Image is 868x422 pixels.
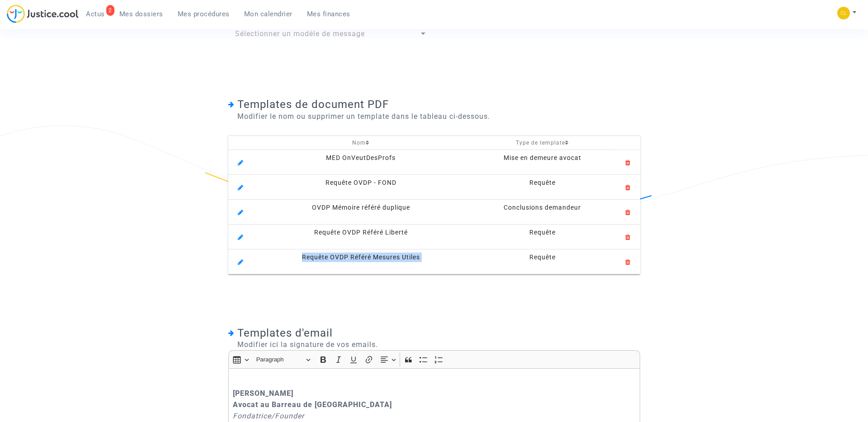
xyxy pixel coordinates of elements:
a: Mes finances [300,7,358,21]
a: Mes procédures [170,7,237,21]
a: Mon calendrier [237,7,300,21]
span: Mes finances [307,10,350,18]
div: Mise en demeure avocat [472,153,613,163]
a: Mes dossiers [112,7,170,21]
span: OVDP Mémoire référé duplique [312,204,410,211]
div: Conclusions demandeur [472,203,613,212]
span: Sélectionner un modèle de message [235,29,365,38]
div: Editor toolbar [228,350,640,368]
button: Paragraph [252,352,315,366]
span: Modifier le nom ou supprimer un template dans le tableau ci-dessous. [228,111,491,122]
div: Requête [472,178,613,188]
th: Nom [253,136,469,150]
span: MED OnVeutDesProfs [326,154,396,161]
div: Requête [472,253,613,262]
span: Requête OVDP Référé Mesures Utiles [302,253,420,261]
span: Mon calendrier [244,10,292,18]
span: Paragraph [256,354,303,365]
strong: Avocat au Barreau de [GEOGRAPHIC_DATA] [233,400,392,409]
i: Fondatrice/Founder [233,412,304,420]
a: 2Actus [79,7,112,21]
span: Requête OVDP - FOND [325,179,396,186]
img: jc-logo.svg [7,5,79,23]
img: f0b917ab549025eb3af43f3c4438ad5d [837,7,850,19]
span: Templates de document PDF [237,98,389,111]
span: Templates d'email [237,327,333,339]
span: Actus [86,10,105,18]
th: Type de template [469,136,616,150]
span: Modifier ici la signature de vos emails. [228,339,378,350]
span: Mes dossiers [119,10,163,18]
span: Mes procédures [178,10,230,18]
div: 2 [106,5,114,16]
div: Requête [472,228,613,237]
span: Requête OVDP Référé Liberté [314,229,408,236]
strong: [PERSON_NAME] [233,389,293,398]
